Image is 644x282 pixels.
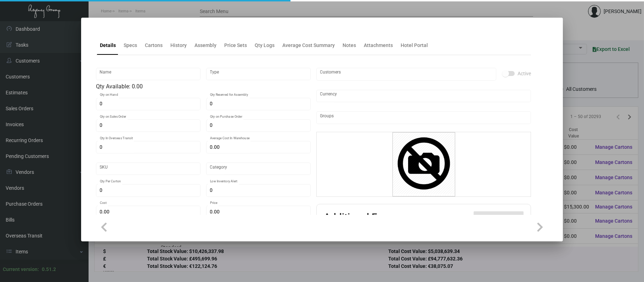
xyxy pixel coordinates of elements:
[145,42,163,49] div: Cartons
[282,42,335,49] div: Average Cost Summary
[255,42,275,49] div: Qty Logs
[3,266,39,273] div: Current version:
[194,42,216,49] div: Assembly
[343,42,356,49] div: Notes
[401,42,428,49] div: Hotel Portal
[100,42,116,49] div: Details
[170,42,187,49] div: History
[124,42,137,49] div: Specs
[518,69,531,78] span: Active
[324,211,392,224] h2: Additional Fees
[364,42,393,49] div: Attachments
[320,115,527,121] input: Add new..
[474,211,524,224] button: Add Additional Fee
[320,71,493,77] input: Add new..
[96,82,311,91] div: Qty Available: 0.00
[224,42,247,49] div: Price Sets
[42,266,56,273] div: 0.51.2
